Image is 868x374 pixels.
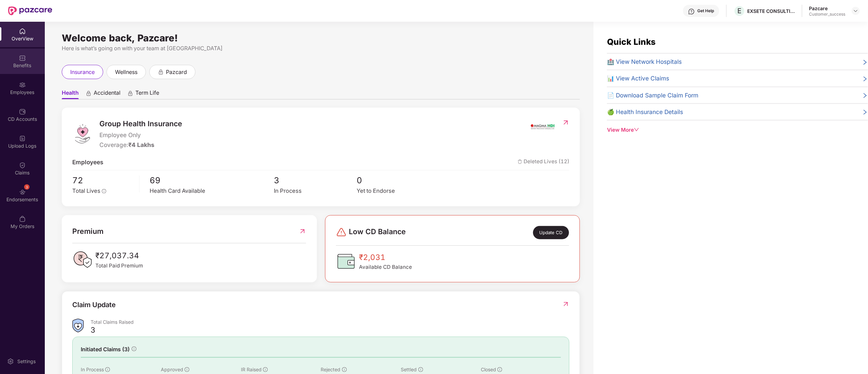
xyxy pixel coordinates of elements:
span: Employees [72,157,103,167]
span: Rejected [321,367,341,372]
img: svg+xml;base64,PHN2ZyBpZD0iRW5kb3JzZW1lbnRzIiB4bWxucz0iaHR0cDovL3d3dy53My5vcmcvMjAwMC9zdmciIHdpZH... [19,189,26,195]
span: 🏥 View Network Hospitals [607,57,682,66]
div: View More [607,126,868,134]
div: animation [158,69,164,75]
div: Pazcare [809,5,846,12]
span: Settled [401,367,417,372]
span: Group Health Insurance [99,118,182,129]
div: animation [127,90,133,96]
span: ₹2,031 [359,251,412,263]
div: 3 [24,184,30,190]
img: svg+xml;base64,PHN2ZyBpZD0iTXlfT3JkZXJzIiBkYXRhLW5hbWU9Ik15IE9yZGVycyIgeG1sbnM9Imh0dHA6Ly93d3cudz... [19,216,26,222]
img: PaidPremiumIcon [72,249,93,270]
span: Term Life [135,89,159,99]
img: RedirectIcon [562,119,569,126]
span: E [738,7,742,15]
span: Low CD Balance [349,226,406,239]
span: 72 [72,174,134,187]
div: Settings [15,358,38,365]
img: svg+xml;base64,PHN2ZyBpZD0iU2V0dGluZy0yMHgyMCIgeG1sbnM9Imh0dHA6Ly93d3cudzMub3JnLzIwMDAvc3ZnIiB3aW... [7,358,14,365]
img: svg+xml;base64,PHN2ZyBpZD0iRHJvcGRvd24tMzJ4MzIiIHhtbG5zPSJodHRwOi8vd3d3LnczLm9yZy8yMDAwL3N2ZyIgd2... [853,8,858,14]
span: Available CD Balance [359,263,412,271]
img: svg+xml;base64,PHN2ZyBpZD0iVXBsb2FkX0xvZ3MiIGRhdGEtbmFtZT0iVXBsb2FkIExvZ3MiIHhtbG5zPSJodHRwOi8vd3... [19,135,26,142]
div: Get Help [698,8,714,14]
span: Quick Links [607,37,656,47]
span: ₹27,037.34 [95,249,143,261]
div: Welcome back, Pazcare! [62,35,580,41]
img: svg+xml;base64,PHN2ZyBpZD0iSG9tZSIgeG1sbnM9Imh0dHA6Ly93d3cudzMub3JnLzIwMDAvc3ZnIiB3aWR0aD0iMjAiIG... [19,28,26,35]
img: svg+xml;base64,PHN2ZyBpZD0iSGVscC0zMngzMiIgeG1sbnM9Imh0dHA6Ly93d3cudzMub3JnLzIwMDAvc3ZnIiB3aWR0aD... [688,8,695,15]
img: insurerIcon [530,118,555,135]
span: info-circle [263,367,268,372]
span: info-circle [105,367,110,372]
span: 69 [150,174,274,187]
span: info-circle [342,367,347,372]
img: logo [72,124,93,144]
span: In Process [81,367,104,372]
img: CDBalanceIcon [336,251,356,272]
div: Health Card Available [150,187,274,195]
img: New Pazcare Logo [8,6,52,15]
span: right [862,109,868,116]
span: 📄 Download Sample Claim Form [607,91,698,100]
span: 3 [274,174,357,187]
span: Total Lives [72,187,100,194]
img: deleteIcon [518,160,522,164]
span: wellness [115,68,137,76]
span: Total Paid Premium [95,262,143,270]
span: pazcard [166,68,187,76]
img: svg+xml;base64,PHN2ZyBpZD0iRW1wbG95ZWVzIiB4bWxucz0iaHR0cDovL3d3dy53My5vcmcvMjAwMC9zdmciIHdpZHRoPS... [19,81,26,88]
span: Approved [161,367,183,372]
span: info-circle [418,367,423,372]
div: animation [86,90,92,96]
span: Deleted Lives (12) [518,157,569,167]
div: Claim Update [72,300,116,310]
span: info-circle [185,367,189,372]
img: RedirectIcon [562,301,569,307]
span: Premium [72,226,103,237]
span: Employee Only [99,130,182,139]
div: Total Claims Raised [91,319,569,325]
img: RedirectIcon [299,226,306,237]
span: info-circle [132,347,136,351]
img: svg+xml;base64,PHN2ZyBpZD0iRGFuZ2VyLTMyeDMyIiB4bWxucz0iaHR0cDovL3d3dy53My5vcmcvMjAwMC9zdmciIHdpZH... [336,227,347,238]
span: ₹4 Lakhs [128,141,154,148]
span: Accidental [94,89,120,99]
div: Yet to Endorse [357,187,440,195]
div: Coverage: [99,140,182,149]
img: svg+xml;base64,PHN2ZyBpZD0iQ0RfQWNjb3VudHMiIGRhdGEtbmFtZT0iQ0QgQWNjb3VudHMiIHhtbG5zPSJodHRwOi8vd3... [19,108,26,115]
span: right [862,75,868,83]
img: svg+xml;base64,PHN2ZyBpZD0iQ2xhaW0iIHhtbG5zPSJodHRwOi8vd3d3LnczLm9yZy8yMDAwL3N2ZyIgd2lkdGg9IjIwIi... [19,162,26,169]
div: In Process [274,187,357,195]
span: Health [62,89,79,99]
span: Initiated Claims (3) [81,345,130,354]
div: Here is what’s going on with your team at [GEOGRAPHIC_DATA] [62,44,580,53]
span: insurance [70,68,95,76]
span: 0 [357,174,440,187]
span: right [862,58,868,66]
span: Closed [481,367,496,372]
img: svg+xml;base64,PHN2ZyBpZD0iQmVuZWZpdHMiIHhtbG5zPSJodHRwOi8vd3d3LnczLm9yZy8yMDAwL3N2ZyIgd2lkdGg9Ij... [19,55,26,61]
span: 🍏 Health Insurance Details [607,107,683,116]
span: right [862,92,868,100]
span: info-circle [102,189,106,193]
div: 3 [91,325,95,335]
div: Update CD [533,226,569,239]
img: ClaimsSummaryIcon [72,319,84,333]
span: down [634,127,639,132]
span: info-circle [497,367,502,372]
div: EXSETE CONSULTING PRIVATE LIMITED [748,8,795,14]
div: Customer_success [809,12,846,17]
span: 📊 View Active Claims [607,74,669,83]
span: IR Raised [241,367,262,372]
